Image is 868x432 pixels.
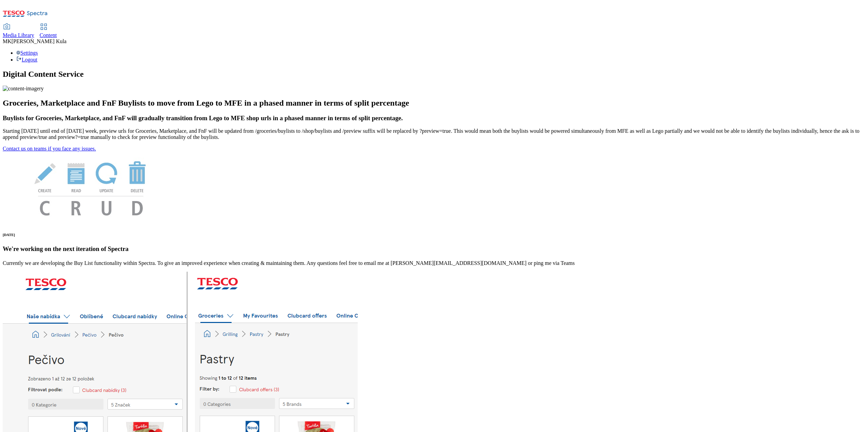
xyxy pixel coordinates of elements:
[3,233,865,237] h6: [DATE]
[3,38,12,44] span: MK
[3,128,865,140] p: Starting [DATE] until end of [DATE] week, preview urls for Groceries, Marketplace, and FnF will b...
[16,57,37,62] a: Logout
[3,146,96,151] a: Contact us on teams if you face any issues.
[12,38,66,44] span: [PERSON_NAME] Kula
[3,24,34,38] a: Media Library
[3,260,865,266] p: Currently we are developing the Buy List functionality within Spectra. To give an improved experi...
[3,32,34,38] span: Media Library
[3,245,865,253] h3: We're working on the next iteration of Spectra
[40,24,57,38] a: Content
[16,50,38,56] a: Settings
[3,152,179,223] img: News Image
[40,32,57,38] span: Content
[3,70,865,79] h1: Digital Content Service
[3,86,44,92] img: content-imagery
[3,98,865,108] h2: Groceries, Marketplace and FnF Buylists to move from Lego to MFE in a phased manner in terms of s...
[3,114,865,122] h3: Buylists for Groceries, Marketplace, and FnF will gradually transition from Lego to MFE shop urls...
